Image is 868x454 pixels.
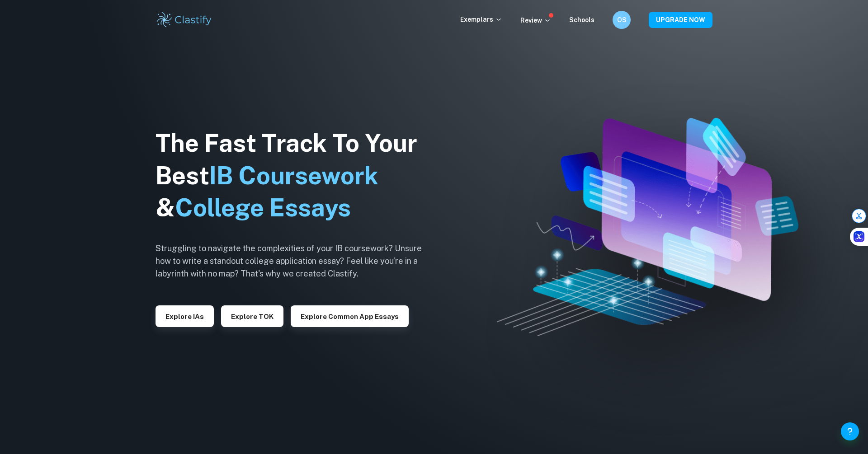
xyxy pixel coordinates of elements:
img: Clastify hero [497,118,798,336]
a: Explore Common App essays [291,312,409,320]
button: UPGRADE NOW [649,12,712,28]
button: Explore IAs [156,305,214,327]
button: Explore Common App essays [291,305,409,327]
p: Review [520,15,551,25]
h6: Struggling to navigate the complexities of your IB coursework? Unsure how to write a standout col... [156,242,436,280]
h6: OS [617,15,627,25]
img: Clastify logo [156,11,213,29]
a: Explore IAs [156,312,214,320]
span: College Essays [175,193,351,222]
button: Help and Feedback [841,422,859,440]
button: Explore TOK [221,305,283,327]
span: IB Coursework [209,161,378,190]
button: OS [613,11,631,29]
p: Exemplars [460,14,502,24]
h1: The Fast Track To Your Best & [156,127,436,225]
a: Explore TOK [221,312,283,320]
a: Schools [569,16,594,23]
